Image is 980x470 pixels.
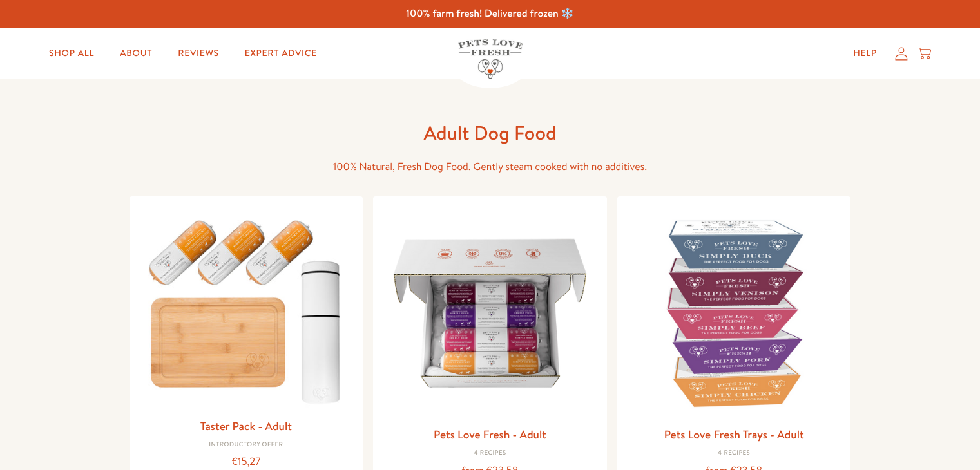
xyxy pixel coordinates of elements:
a: Taster Pack - Adult [200,418,292,434]
div: 4 Recipes [628,449,841,457]
a: Help [843,41,887,66]
a: Reviews [168,41,229,66]
img: Pets Love Fresh Trays - Adult [628,207,841,420]
img: Taster Pack - Adult [140,207,353,411]
a: About [110,41,162,66]
a: Expert Advice [235,41,327,66]
h1: Adult Dog Food [284,120,697,146]
img: Pets Love Fresh - Adult [383,207,597,420]
a: Pets Love Fresh - Adult [434,426,546,442]
a: Pets Love Fresh Trays - Adult [664,426,804,442]
img: Pets Love Fresh [458,39,523,79]
a: Shop All [39,41,104,66]
span: 100% Natural, Fresh Dog Food. Gently steam cooked with no additives. [333,160,647,174]
div: Introductory Offer [140,441,353,449]
div: 4 Recipes [383,449,597,457]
